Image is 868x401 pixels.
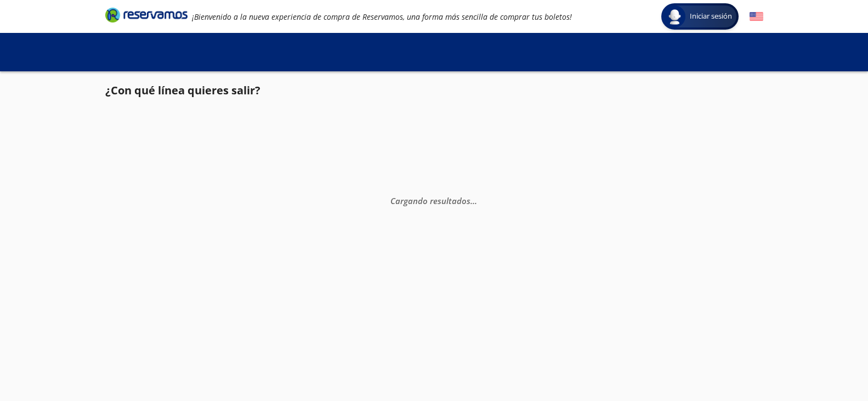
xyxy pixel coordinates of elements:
[390,195,477,206] em: Cargando resultados
[470,195,473,206] span: .
[473,195,475,206] span: .
[105,82,260,99] p: ¿Con qué línea quieres salir?
[105,7,188,26] a: Brand Logo
[105,7,188,23] i: Brand Logo
[750,10,763,24] button: English
[475,195,477,206] span: .
[192,12,572,22] em: ¡Bienvenido a la nueva experiencia de compra de Reservamos, una forma más sencilla de comprar tus...
[685,11,736,22] span: Iniciar sesión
